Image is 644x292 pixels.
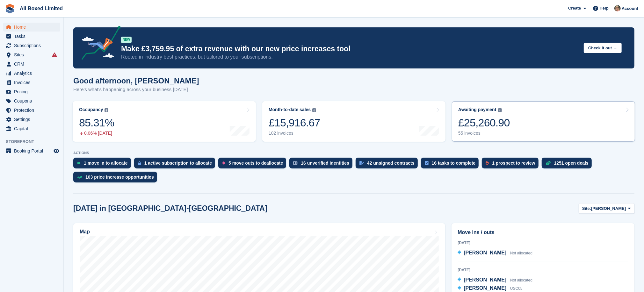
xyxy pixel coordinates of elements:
a: 42 unsigned contracts [356,158,421,172]
a: 5 move outs to deallocate [218,158,289,172]
div: 55 invoices [458,131,510,136]
span: Sites [14,50,52,59]
img: icon-info-grey-7440780725fd019a000dd9b08b2336e03edf1995a4989e88bcd33f0948082b44.svg [498,108,502,112]
img: move_outs_to_deallocate_icon-f764333ba52eb49d3ac5e1228854f67142a1ed5810a6f6cc68b1a99e826820c5.svg [222,161,225,165]
a: menu [3,106,60,115]
a: menu [3,115,60,124]
span: [PERSON_NAME] [591,205,626,212]
div: 16 tasks to complete [432,160,476,166]
span: Site: [582,205,591,212]
a: 103 price increase opportunities [73,172,160,186]
a: menu [3,50,60,59]
a: 1 active subscription to allocate [134,158,218,172]
img: move_ins_to_allocate_icon-fdf77a2bb77ea45bf5b3d319d69a93e2d87916cf1d5bf7949dd705db3b84f3ca.svg [77,161,81,165]
h2: Map [80,229,90,235]
span: Pricing [14,87,52,96]
span: Booking Portal [14,146,52,155]
a: menu [3,69,60,78]
p: ACTIONS [73,151,634,155]
span: CRM [14,60,52,68]
div: 1 prospect to review [492,160,535,166]
img: active_subscription_to_allocate_icon-d502201f5373d7db506a760aba3b589e785aa758c864c3986d89f69b8ff3... [138,161,141,165]
span: Capital [14,124,52,133]
p: Rooted in industry best practices, but tailored to your subscriptions. [121,53,579,61]
span: Account [622,5,638,12]
span: Subscriptions [14,41,52,50]
span: Settings [14,115,52,124]
div: 85.31% [79,116,114,129]
span: Invoices [14,78,52,87]
a: Occupancy 85.31% 0.06% [DATE] [73,101,256,142]
img: prospect-51fa495bee0391a8d652442698ab0144808aea92771e9ea1ae160a38d050c398.svg [486,161,489,165]
a: Month-to-date sales £15,916.67 102 invoices [262,101,445,142]
img: icon-info-grey-7440780725fd019a000dd9b08b2336e03edf1995a4989e88bcd33f0948082b44.svg [105,108,108,112]
p: Here's what's happening across your business [DATE] [73,86,199,93]
span: [PERSON_NAME] [464,277,506,282]
img: stora-icon-8386f47178a22dfd0bd8f6a31ec36ba5ce8667c1dd55bd0f319d3a0aa187defe.svg [5,4,15,13]
span: Not allocated [510,278,532,282]
div: Awaiting payment [458,107,496,112]
div: 103 price increase opportunities [85,174,154,180]
h2: [DATE] in [GEOGRAPHIC_DATA]-[GEOGRAPHIC_DATA] [73,204,267,213]
i: Smart entry sync failures have occurred [52,52,57,57]
div: 1 move in to allocate [84,160,128,166]
a: menu [3,87,60,96]
span: Analytics [14,69,52,78]
div: 1 active subscription to allocate [144,160,212,166]
img: Sandie Mills [614,5,621,11]
img: task-75834270c22a3079a89374b754ae025e5fb1db73e45f91037f5363f120a921f8.svg [425,161,429,165]
div: Occupancy [79,107,103,112]
span: USC05 [510,286,523,291]
img: icon-info-grey-7440780725fd019a000dd9b08b2336e03edf1995a4989e88bcd33f0948082b44.svg [312,108,316,112]
img: price_increase_opportunities-93ffe204e8149a01c8c9dc8f82e8f89637d9d84a8eef4429ea346261dce0b2c0.svg [77,176,82,179]
a: menu [3,23,60,32]
span: Protection [14,106,52,115]
a: menu [3,124,60,133]
div: 0.06% [DATE] [79,131,114,136]
a: Preview store [53,147,60,155]
span: Help [600,5,609,11]
img: price-adjustments-announcement-icon-8257ccfd72463d97f412b2fc003d46551f7dbcb40ab6d574587a9cd5c0d94... [76,26,121,62]
div: 102 invoices [269,131,320,136]
span: Coupons [14,96,52,105]
div: Month-to-date sales [269,107,311,112]
a: Awaiting payment £25,260.90 55 invoices [452,101,635,142]
img: deal-1b604bf984904fb50ccaf53a9ad4b4a5d6e5aea283cecdc64d6e3604feb123c2.svg [546,161,551,165]
h2: Move ins / outs [458,229,628,236]
a: 16 tasks to complete [421,158,482,172]
div: 1251 open deals [554,160,589,166]
div: [DATE] [458,267,628,273]
div: 16 unverified identities [301,160,349,166]
a: 16 unverified identities [289,158,356,172]
a: menu [3,96,60,105]
span: Home [14,23,52,32]
a: menu [3,41,60,50]
button: Site: [PERSON_NAME] [579,203,634,214]
a: menu [3,78,60,87]
div: [DATE] [458,240,628,246]
img: contract_signature_icon-13c848040528278c33f63329250d36e43548de30e8caae1d1a13099fd9432cc5.svg [359,161,364,165]
div: 5 move outs to deallocate [228,160,283,166]
span: Tasks [14,32,52,41]
a: [PERSON_NAME] Not allocated [458,249,532,257]
a: 1 move in to allocate [73,158,134,172]
a: menu [3,146,60,155]
div: 42 unsigned contracts [367,160,415,166]
p: Make £3,759.95 of extra revenue with our new price increases tool [121,44,579,53]
div: £25,260.90 [458,116,510,129]
span: [PERSON_NAME] [464,250,506,255]
a: All Boxed Limited [17,3,65,14]
span: Create [568,5,581,11]
span: Not allocated [510,251,532,255]
a: menu [3,32,60,41]
button: Check it out → [584,43,622,53]
a: 1 prospect to review [482,158,541,172]
a: menu [3,60,60,68]
div: NEW [121,37,132,43]
a: [PERSON_NAME] Not allocated [458,276,532,284]
img: verify_identity-adf6edd0f0f0b5bbfe63781bf79b02c33cf7c696d77639b501bdc392416b5a36.svg [293,161,298,165]
span: [PERSON_NAME] [464,285,506,291]
div: £15,916.67 [269,116,320,129]
span: Storefront [6,139,63,145]
h1: Good afternoon, [PERSON_NAME] [73,76,199,85]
